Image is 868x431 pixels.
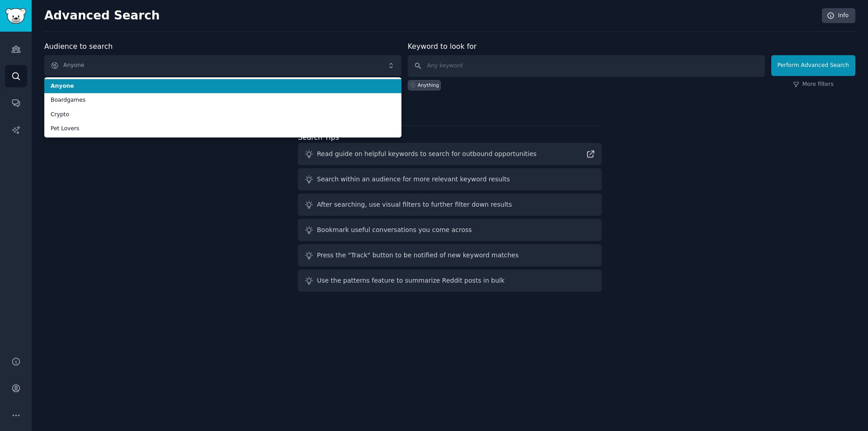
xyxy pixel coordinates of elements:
[44,77,401,137] ul: Anyone
[317,200,512,209] div: After searching, use visual filters to further filter down results
[298,133,339,142] label: Search Tips
[317,149,537,159] div: Read guide on helpful keywords to search for outbound opportunities
[5,8,26,24] img: GummySearch logo
[51,82,395,90] span: Anyone
[418,82,439,88] div: Anything
[44,9,817,23] h2: Advanced Search
[408,55,765,77] input: Any keyword
[51,96,395,104] span: Boardgames
[44,42,113,51] label: Audience to search
[51,125,395,133] span: Pet Lovers
[317,276,505,285] div: Use the patterns feature to summarize Reddit posts in bulk
[408,42,477,51] label: Keyword to look for
[317,175,510,184] div: Search within an audience for more relevant keyword results
[317,251,519,260] div: Press the "Track" button to be notified of new keyword matches
[793,81,834,89] a: More filters
[317,225,472,235] div: Bookmark useful conversations you come across
[51,111,395,119] span: Crypto
[822,8,855,24] a: Info
[771,55,855,76] button: Perform Advanced Search
[44,55,401,76] button: Anyone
